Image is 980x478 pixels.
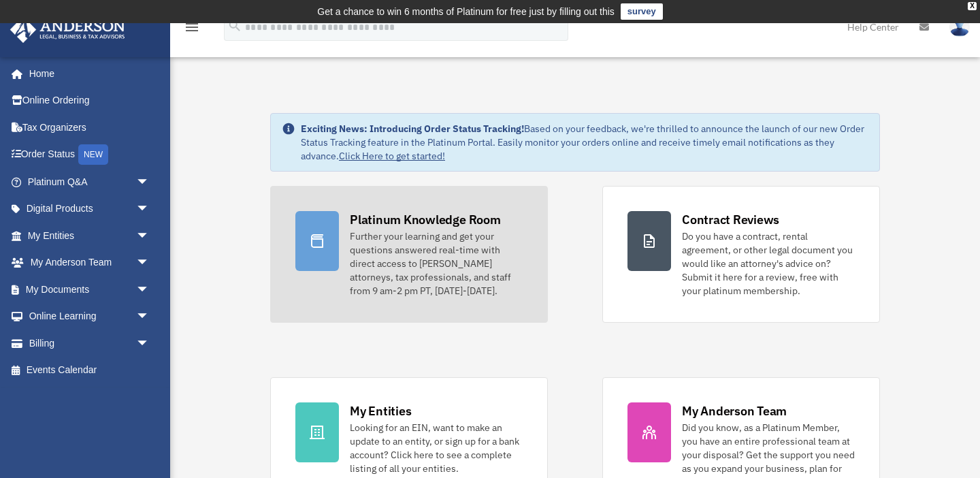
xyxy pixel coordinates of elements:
[10,87,170,114] a: Online Ordering
[10,303,170,330] a: Online Learningarrow_drop_down
[6,16,129,43] img: Anderson Advisors Platinum Portal
[136,330,163,357] span: arrow_drop_down
[602,186,880,323] a: Contract Reviews Do you have a contract, rental agreement, or other legal document you would like...
[350,229,523,298] div: Further your learning and get your questions answered real-time with direct access to [PERSON_NAM...
[10,195,170,223] a: Digital Productsarrow_drop_down
[10,60,163,87] a: Home
[350,211,501,228] div: Platinum Knowledge Room
[968,2,977,10] div: close
[621,3,663,20] a: survey
[301,123,524,135] strong: Exciting News: Introducing Order Status Tracking!
[184,24,200,35] a: menu
[339,150,445,162] a: Click Here to get started!
[136,195,163,223] span: arrow_drop_down
[682,229,855,298] div: Do you have a contract, rental agreement, or other legal document you would like an attorney's ad...
[136,303,163,331] span: arrow_drop_down
[184,19,200,35] i: menu
[949,17,970,37] img: User Pic
[136,222,163,250] span: arrow_drop_down
[10,168,170,195] a: Platinum Q&Aarrow_drop_down
[136,249,163,277] span: arrow_drop_down
[301,122,868,163] div: Based on your feedback, we're thrilled to announce the launch of our new Order Status Tracking fe...
[270,186,548,323] a: Platinum Knowledge Room Further your learning and get your questions answered real-time with dire...
[10,222,170,249] a: My Entitiesarrow_drop_down
[350,421,523,475] div: Looking for an EIN, want to make an update to an entity, or sign up for a bank account? Click her...
[10,330,170,357] a: Billingarrow_drop_down
[10,357,170,384] a: Events Calendar
[682,211,779,228] div: Contract Reviews
[350,402,411,419] div: My Entities
[317,3,615,20] div: Get a chance to win 6 months of Platinum for free just by filling out this
[10,276,170,303] a: My Documentsarrow_drop_down
[227,18,242,33] i: search
[136,276,163,304] span: arrow_drop_down
[78,144,108,165] div: NEW
[136,168,163,196] span: arrow_drop_down
[10,114,170,141] a: Tax Organizers
[10,141,170,169] a: Order StatusNEW
[10,249,170,276] a: My Anderson Teamarrow_drop_down
[682,402,787,419] div: My Anderson Team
